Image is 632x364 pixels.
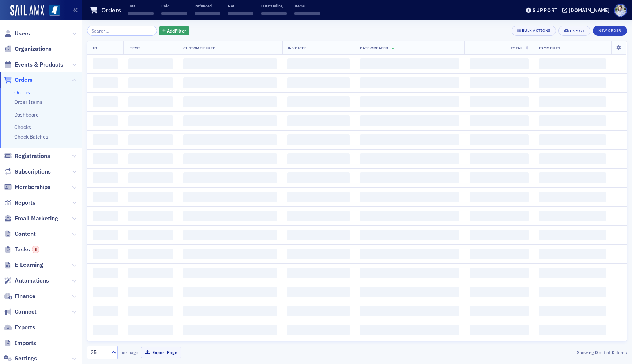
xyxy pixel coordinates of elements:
[360,58,460,69] span: ‌
[287,96,350,107] span: ‌
[360,45,388,50] span: Date Created
[14,99,42,105] a: Order Items
[183,134,277,145] span: ‌
[4,45,52,53] a: Organizations
[93,45,97,50] span: ID
[93,230,118,240] span: ‌
[128,96,173,107] span: ‌
[15,215,58,223] span: Email Marketing
[128,45,141,50] span: Items
[183,287,277,297] span: ‌
[128,58,173,69] span: ‌
[512,26,556,36] button: Bulk Actions
[15,246,39,254] span: Tasks
[15,45,52,53] span: Organizations
[470,96,528,107] span: ‌
[15,152,50,160] span: Registrations
[15,323,35,331] span: Exports
[4,261,43,269] a: E-Learning
[539,58,606,69] span: ‌
[4,354,37,363] a: Settings
[128,268,173,278] span: ‌
[4,152,50,160] a: Registrations
[93,172,118,183] span: ‌
[183,45,216,50] span: Customer Info
[539,45,560,50] span: Payments
[4,30,30,38] a: Users
[539,287,606,297] span: ‌
[93,268,118,278] span: ‌
[128,134,173,145] span: ‌
[120,349,138,356] label: per page
[470,268,528,278] span: ‌
[470,230,528,240] span: ‌
[128,115,173,126] span: ‌
[539,192,606,202] span: ‌
[593,27,627,33] a: New Order
[287,172,350,183] span: ‌
[360,192,460,202] span: ‌
[14,89,30,96] a: Orders
[287,77,350,88] span: ‌
[93,306,118,316] span: ‌
[128,306,173,316] span: ‌
[287,249,350,259] span: ‌
[360,172,460,183] span: ‌
[593,26,627,36] button: New Order
[558,26,590,36] button: Export
[91,349,107,356] div: 25
[161,12,187,15] span: ‌
[93,211,118,221] span: ‌
[470,134,528,145] span: ‌
[569,7,610,14] div: [DOMAIN_NAME]
[93,325,118,335] span: ‌
[195,12,220,15] span: ‌
[93,192,118,202] span: ‌
[93,96,118,107] span: ‌
[183,153,277,164] span: ‌
[562,8,612,13] button: [DOMAIN_NAME]
[128,211,173,221] span: ‌
[4,168,51,176] a: Subscriptions
[183,192,277,202] span: ‌
[287,134,350,145] span: ‌
[32,246,39,253] div: 3
[15,61,63,69] span: Events & Products
[183,115,277,126] span: ‌
[539,115,606,126] span: ‌
[15,277,49,285] span: Automations
[159,26,189,35] button: AddFilter
[141,347,181,358] button: Export Page
[128,287,173,297] span: ‌
[128,192,173,202] span: ‌
[287,211,350,221] span: ‌
[10,5,44,17] img: SailAMX
[533,7,558,14] div: Support
[183,306,277,316] span: ‌
[4,230,36,238] a: Content
[4,308,37,316] a: Connect
[287,230,350,240] span: ‌
[539,77,606,88] span: ‌
[183,58,277,69] span: ‌
[360,211,460,221] span: ‌
[360,153,460,164] span: ‌
[15,199,35,207] span: Reports
[539,96,606,107] span: ‌
[261,3,287,8] p: Outstanding
[183,96,277,107] span: ‌
[287,306,350,316] span: ‌
[128,77,173,88] span: ‌
[594,349,599,356] strong: 0
[522,29,550,33] div: Bulk Actions
[470,306,528,316] span: ‌
[93,287,118,297] span: ‌
[101,6,121,15] h1: Orders
[4,183,50,191] a: Memberships
[539,153,606,164] span: ‌
[128,3,154,8] p: Total
[183,211,277,221] span: ‌
[470,58,528,69] span: ‌
[49,5,60,16] img: SailAMX
[93,134,118,145] span: ‌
